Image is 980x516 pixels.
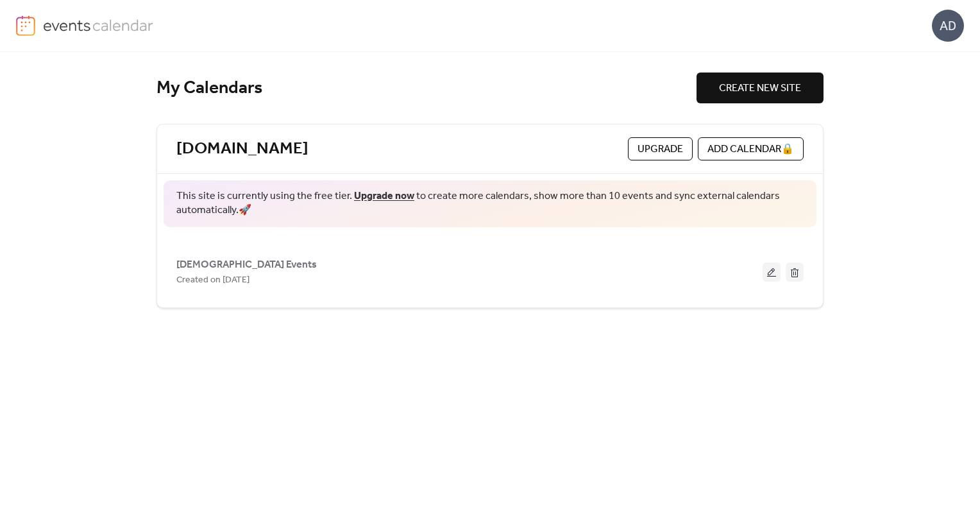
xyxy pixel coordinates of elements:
[176,273,249,288] span: Created on [DATE]
[354,186,414,206] a: Upgrade now
[638,142,683,157] span: Upgrade
[628,137,693,160] button: Upgrade
[43,15,154,35] img: logo-type
[16,15,35,36] img: logo
[176,189,804,218] span: This site is currently using the free tier. to create more calendars, show more than 10 events an...
[176,139,308,160] a: [DOMAIN_NAME]
[156,77,697,99] div: My Calendars
[697,73,824,103] button: CREATE NEW SITE
[719,81,801,96] span: CREATE NEW SITE
[176,261,317,268] a: [DEMOGRAPHIC_DATA] Events
[932,10,964,42] div: AD
[176,257,317,273] span: [DEMOGRAPHIC_DATA] Events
